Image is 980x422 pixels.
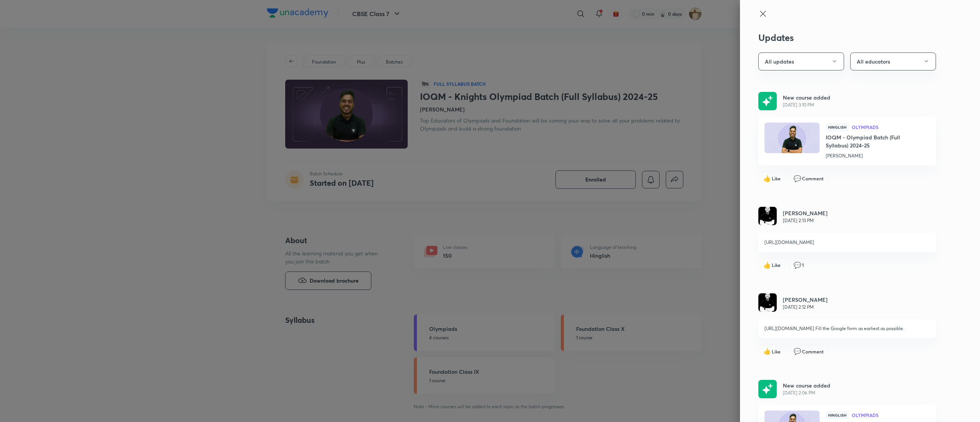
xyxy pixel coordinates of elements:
span: like [763,175,771,182]
span: comment [794,175,801,182]
img: Thumbnail [764,122,820,154]
span: Hinglish [826,411,849,419]
p: [URL][DOMAIN_NAME] [764,239,930,246]
img: Avatar [758,293,777,312]
span: Like [772,175,781,182]
span: Comment [802,175,823,182]
span: like [763,262,771,268]
span: comment [794,262,801,268]
a: [PERSON_NAME] [826,152,921,159]
img: rescheduled [758,380,777,398]
p: [DATE] 2:12 PM [783,304,828,311]
img: Avatar [758,207,777,225]
span: Hinglish [826,123,849,131]
a: Olympiads [849,123,879,132]
span: Comment [802,348,823,355]
span: Like [772,348,781,355]
button: All educators [850,52,936,70]
a: IOQM - Olympiad Batch (Full Syllabus) 2024-25 [826,133,921,149]
span: [DATE] 2:06 PM [783,389,830,396]
span: Like [772,262,781,268]
p: [DATE] 2:13 PM [783,217,828,224]
span: [DATE] 3:10 PM [783,101,830,108]
p: New course added [783,93,830,101]
span: comment [794,348,801,355]
span: Olympiads [852,123,879,132]
p: New course added [783,381,830,389]
span: like [763,348,771,355]
span: 1 [802,262,804,268]
button: All updates [758,52,844,70]
h6: [PERSON_NAME] [783,209,828,217]
h6: [PERSON_NAME] [783,296,828,304]
span: Olympiads [852,411,879,420]
img: rescheduled [758,92,777,110]
a: Olympiads [849,411,879,420]
h3: Updates [758,32,936,43]
p: [URL][DOMAIN_NAME] Fill the Google form as earliest as possible. [764,325,930,332]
